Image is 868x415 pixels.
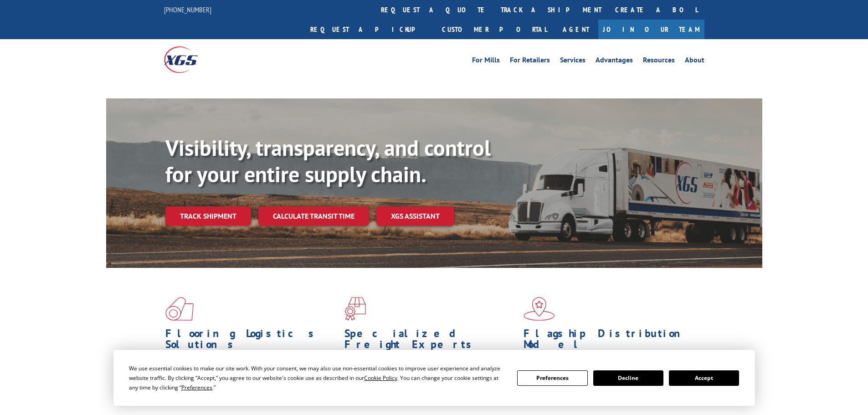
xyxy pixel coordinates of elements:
[258,206,369,226] a: Calculate transit time
[164,5,211,14] a: [PHONE_NUMBER]
[593,370,663,386] button: Decline
[596,56,633,67] a: Advantages
[344,297,366,321] img: xgs-icon-focused-on-flooring-red
[165,206,251,225] a: Track shipment
[524,297,555,321] img: xgs-icon-flagship-distribution-model-red
[165,133,491,188] b: Visibility, transparency, and control for your entire supply chain.
[517,370,587,386] button: Preferences
[643,56,675,67] a: Resources
[435,20,554,39] a: Customer Portal
[472,56,500,67] a: For Mills
[165,297,194,321] img: xgs-icon-total-supply-chain-intelligence-red
[524,328,696,354] h1: Flagship Distribution Model
[129,364,506,392] div: We use essential cookies to make our site work. With your consent, we may also use non-essential ...
[598,20,704,39] a: Join Our Team
[344,328,517,354] h1: Specialized Freight Experts
[376,206,454,226] a: XGS ASSISTANT
[554,20,598,39] a: Agent
[303,20,435,39] a: Request a pickup
[510,56,550,67] a: For Retailers
[364,374,397,382] span: Cookie Policy
[560,56,586,67] a: Services
[669,370,739,386] button: Accept
[113,350,755,406] div: Cookie Consent Prompt
[165,328,338,354] h1: Flooring Logistics Solutions
[181,384,212,391] span: Preferences
[685,56,704,67] a: About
